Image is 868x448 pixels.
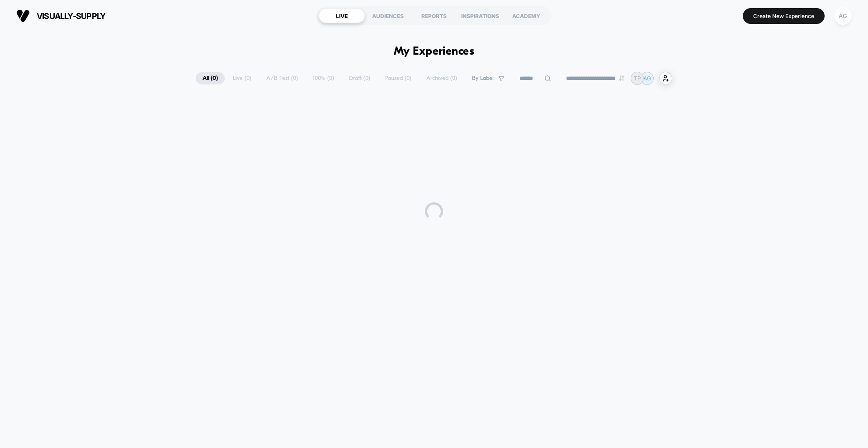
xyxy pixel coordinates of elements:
div: LIVE [319,9,365,23]
img: end [619,75,624,81]
div: AG [834,7,852,25]
div: ACADEMY [503,9,549,23]
div: REPORTS [411,9,457,23]
div: INSPIRATIONS [457,9,503,23]
span: visually-supply [37,11,105,21]
p: TP [634,75,641,82]
span: All ( 0 ) [196,72,225,84]
button: visually-supply [14,9,108,23]
span: By Label [472,75,494,82]
button: Create New Experience [743,8,825,24]
div: AUDIENCES [365,9,411,23]
h1: My Experiences [394,45,475,58]
img: Visually logo [16,9,30,23]
p: AG [643,75,651,82]
button: AG [831,7,854,25]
